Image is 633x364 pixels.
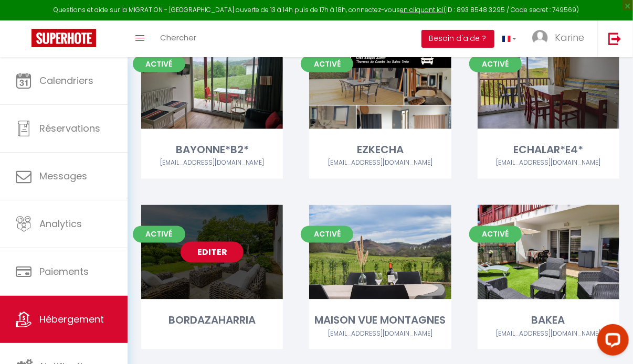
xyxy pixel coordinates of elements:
[39,265,89,278] span: Paiements
[309,313,451,329] div: MAISON VUE MONTAGNES
[478,313,619,329] div: BAKEA
[309,329,451,339] div: Airbnb
[524,20,597,57] a: ... Karine
[608,32,621,45] img: logout
[478,158,619,168] div: Airbnb
[309,158,451,168] div: Airbnb
[39,217,82,230] span: Analytics
[160,32,196,43] span: Chercher
[478,142,619,158] div: ECHALAR*E4*
[31,29,96,47] img: Super Booking
[141,313,283,329] div: BORDAZAHARRIA
[133,226,185,243] span: Activé
[152,20,204,57] a: Chercher
[181,71,244,92] a: Editer
[517,71,580,92] a: Editer
[532,30,548,46] img: ...
[555,31,584,44] span: Karine
[39,122,100,135] span: Réservations
[478,329,619,339] div: Airbnb
[349,71,412,92] a: Editer
[421,30,494,48] button: Besoin d'aide ?
[133,56,185,72] span: Activé
[39,169,87,183] span: Messages
[400,5,444,14] a: en cliquant ici
[301,56,353,72] span: Activé
[309,142,451,158] div: EZKECHA
[39,74,93,87] span: Calendriers
[141,158,283,168] div: Airbnb
[469,226,522,243] span: Activé
[589,320,633,364] iframe: LiveChat chat widget
[349,242,412,263] a: Editer
[469,56,522,72] span: Activé
[517,242,580,263] a: Editer
[181,242,244,263] a: Editer
[141,142,283,158] div: BAYONNE*B2*
[301,226,353,243] span: Activé
[39,313,104,326] span: Hébergement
